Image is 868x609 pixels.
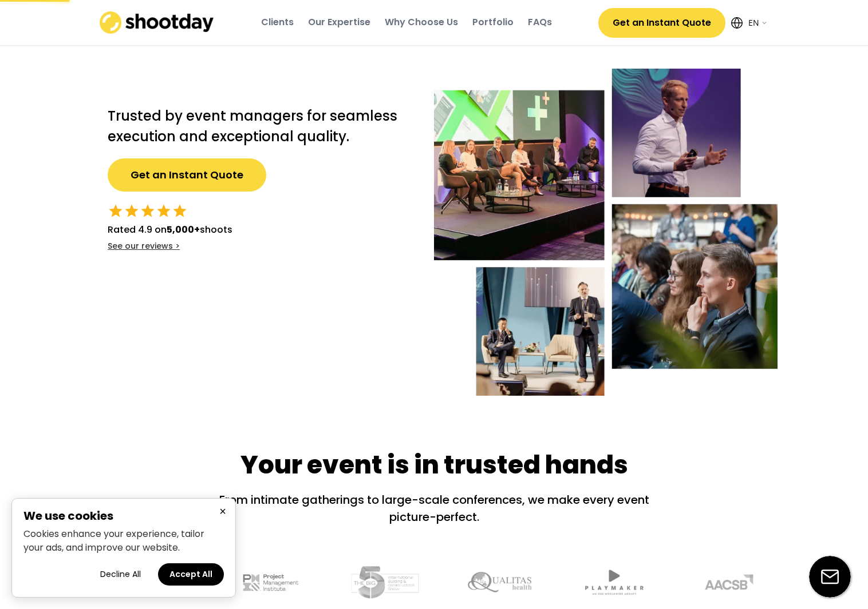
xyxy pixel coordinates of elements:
img: Event-hero-intl%402x.webp [434,69,778,396]
div: FAQs [528,16,552,29]
img: Icon%20feather-globe%20%281%29.svg [731,17,743,29]
button: Decline all cookies [89,563,152,586]
button: Accept all cookies [158,563,224,586]
h2: Trusted by event managers for seamless execution and exceptional quality. [108,106,411,147]
button: star [172,203,188,219]
button: star [140,203,156,219]
div: Your event is in trusted hands [240,447,628,483]
h2: We use cookies [23,510,224,522]
button: Get an Instant Quote [598,8,725,38]
img: undefined [574,560,654,604]
img: email-icon%20%281%29.svg [809,556,851,598]
div: From intimate gatherings to large-scale conferences, we make every event picture-perfect. [205,491,663,526]
div: Clients [261,16,294,29]
button: star [108,203,124,219]
div: See our reviews > [108,241,180,252]
div: Rated 4.9 on shoots [108,223,232,237]
strong: 5,000+ [167,223,200,236]
p: Cookies enhance your experience, tailor your ads, and improve our website. [23,527,224,555]
img: shootday_logo.png [100,11,214,34]
button: star [124,203,140,219]
img: undefined [231,560,311,604]
button: Get an Instant Quote [108,158,266,192]
img: undefined [689,560,769,604]
div: Portfolio [472,16,514,29]
button: star [156,203,172,219]
img: undefined [460,560,540,604]
div: Our Expertise [308,16,370,29]
button: Close cookie banner [216,504,230,519]
img: undefined [345,560,425,604]
div: Why Choose Us [385,16,458,29]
